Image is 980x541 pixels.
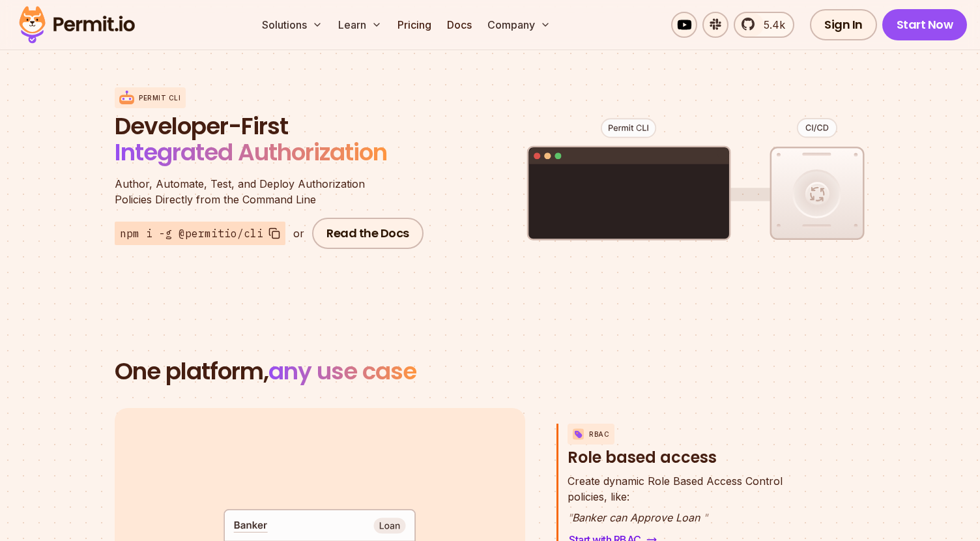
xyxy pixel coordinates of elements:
[268,355,416,388] span: any use case
[568,473,783,489] span: Create dynamic Role Based Access Control
[115,358,865,385] h2: One platform,
[257,12,328,38] button: Solutions
[703,511,708,524] span: "
[756,17,785,33] span: 5.4k
[120,226,263,241] span: npm i -g @permitio/cli
[13,3,141,47] img: Permit logo
[882,9,968,40] a: Start Now
[734,12,794,38] a: 5.4k
[810,9,877,40] a: Sign In
[312,218,424,249] a: Read the Docs
[482,12,556,38] button: Company
[115,222,285,245] button: npm i -g @permitio/cli
[115,176,427,192] span: Author, Automate, Test, and Deploy Authorization
[568,473,783,504] p: policies, like:
[293,226,304,241] div: or
[392,12,437,38] a: Pricing
[139,93,180,103] p: Permit CLI
[568,511,572,524] span: "
[568,510,783,525] p: Banker can Approve Loan
[115,136,387,169] span: Integrated Authorization
[333,12,387,38] button: Learn
[115,176,427,207] p: Policies Directly from the Command Line
[115,113,427,139] span: Developer-First
[442,12,477,38] a: Docs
